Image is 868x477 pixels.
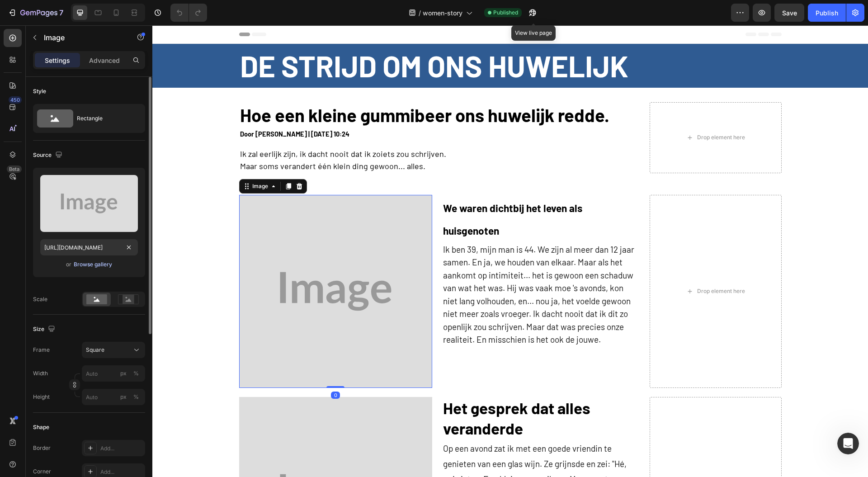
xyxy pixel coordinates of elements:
[40,239,138,255] input: https://example.com/image.jpg
[291,176,430,212] strong: We waren dichtbij het leven als huisgenoten
[545,262,593,269] div: Drop element here
[170,4,207,22] div: Undo/Redo
[33,468,51,476] div: Corner
[837,433,859,454] iframe: Intercom live chat
[33,87,46,95] div: Style
[131,392,142,402] button: px
[100,468,143,476] div: Add...
[33,444,51,452] div: Border
[419,8,421,18] span: /
[66,259,71,270] span: or
[87,170,280,363] img: 1080x1080
[82,389,145,405] input: px%
[98,157,118,165] div: Image
[118,392,129,402] button: %
[73,260,113,269] button: Browse gallery
[423,8,462,18] span: women-story
[82,342,145,358] button: Square
[44,32,121,43] p: Image
[59,7,63,18] p: 7
[120,369,127,378] div: px
[545,109,593,116] div: Drop element here
[133,369,139,378] div: %
[291,373,438,413] strong: Het gesprek dat alles veranderde
[33,423,49,431] div: Shape
[816,8,838,18] div: Publish
[33,369,48,378] label: Width
[100,444,143,453] div: Add...
[4,4,67,22] button: 7
[131,368,142,379] button: px
[33,346,50,354] label: Frame
[33,393,50,401] label: Height
[808,4,846,22] button: Publish
[120,393,127,401] div: px
[9,96,22,104] div: 450
[152,25,868,477] iframe: Design area
[33,149,64,161] div: Source
[7,165,22,173] div: Beta
[782,9,797,17] span: Save
[33,295,47,303] div: Scale
[291,218,482,321] p: Ik ben 39, mijn man is 44. We zijn al meer dan 12 jaar samen. En ja, we houden van elkaar. Maar a...
[493,9,518,17] span: Published
[45,56,70,65] p: Settings
[133,393,139,401] div: %
[86,346,104,354] span: Square
[118,368,129,379] button: %
[77,108,132,129] div: Rectangle
[774,4,804,22] button: Save
[82,365,145,382] input: px%
[179,366,188,373] div: 0
[33,323,57,335] div: Size
[74,260,112,269] div: Browse gallery
[89,56,120,65] p: Advanced
[40,175,138,232] img: preview-image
